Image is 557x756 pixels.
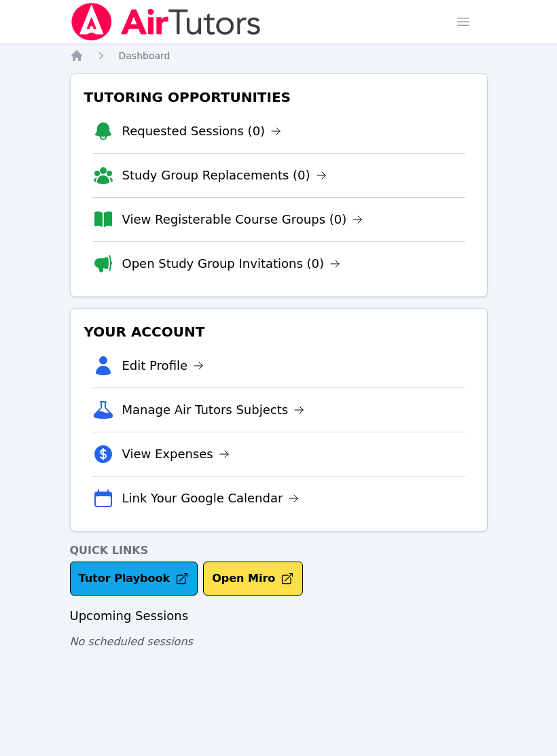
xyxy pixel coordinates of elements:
[70,3,262,41] img: Air Tutors
[82,85,476,109] h3: Tutoring Opportunities
[122,400,305,419] a: Manage Air Tutors Subjects
[122,210,363,229] a: View Registerable Course Groups (0)
[122,166,327,185] a: Study Group Replacements (0)
[70,562,198,596] a: Tutor Playbook
[70,49,488,63] nav: Breadcrumb
[82,320,476,344] h3: Your Account
[122,254,341,273] a: Open Study Group Invitations (0)
[70,635,193,648] span: No scheduled sessions
[70,543,488,559] h4: Quick Links
[119,49,170,63] a: Dashboard
[122,489,300,508] a: Link Your Google Calendar
[122,356,204,375] a: Edit Profile
[70,606,488,625] h3: Upcoming Sessions
[122,122,282,141] a: Requested Sessions (0)
[119,50,170,61] span: Dashboard
[203,562,303,596] button: Open Miro
[122,445,230,464] a: View Expenses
